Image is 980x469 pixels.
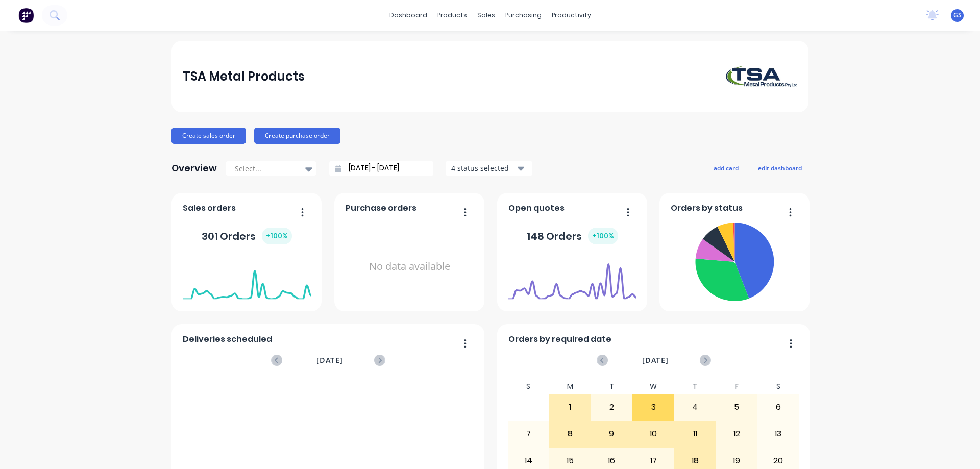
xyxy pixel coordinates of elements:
[446,161,532,176] button: 4 status selected
[592,394,632,420] div: 2
[527,228,618,244] div: 148 Orders
[674,379,716,394] div: T
[716,379,757,394] div: F
[432,8,472,23] div: products
[346,202,416,214] span: Purchase orders
[592,421,632,447] div: 9
[183,202,236,214] span: Sales orders
[18,8,34,23] img: Factory
[633,394,674,420] div: 3
[472,8,500,23] div: sales
[549,379,591,394] div: M
[642,355,669,366] span: [DATE]
[758,421,799,447] div: 13
[183,66,305,87] div: TSA Metal Products
[262,228,292,244] div: + 100 %
[500,8,547,23] div: purchasing
[451,163,516,174] div: 4 status selected
[588,228,618,244] div: + 100 %
[675,394,716,420] div: 4
[384,8,432,23] a: dashboard
[254,128,340,144] button: Create purchase order
[632,379,674,394] div: W
[316,355,343,366] span: [DATE]
[716,394,757,420] div: 5
[183,333,272,345] span: Deliveries scheduled
[953,11,962,20] span: GS
[547,8,596,23] div: productivity
[757,379,799,394] div: S
[675,421,716,447] div: 11
[202,228,292,244] div: 301 Orders
[508,421,549,447] div: 7
[758,394,799,420] div: 6
[671,202,743,214] span: Orders by status
[591,379,633,394] div: T
[171,158,217,179] div: Overview
[707,161,745,175] button: add card
[751,161,808,175] button: edit dashboard
[550,421,591,447] div: 8
[508,379,550,394] div: S
[346,218,474,315] div: No data available
[633,421,674,447] div: 10
[508,202,565,214] span: Open quotes
[716,421,757,447] div: 12
[726,66,797,87] img: TSA Metal Products
[550,394,591,420] div: 1
[171,128,246,144] button: Create sales order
